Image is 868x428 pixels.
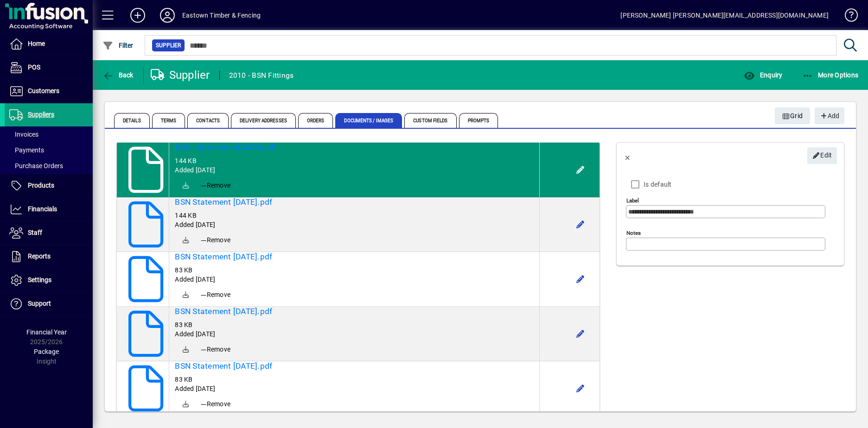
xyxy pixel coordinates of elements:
[800,67,861,83] button: More Options
[28,111,54,118] span: Suppliers
[151,68,210,82] div: Supplier
[617,145,639,167] button: Back
[175,156,534,165] div: 144 KB
[229,68,294,83] div: 2010 - BSN Fittings
[26,328,67,336] span: Financial Year
[626,197,639,204] mat-label: Label
[175,329,534,339] div: Added [DATE]
[182,8,261,23] div: Eastown Timber & Fencing
[28,63,40,71] span: POS
[175,361,534,371] a: BSN Statement [DATE].pdf
[175,143,534,152] a: BSN - Statement [DATE].pdf
[175,197,534,207] a: BSN Statement [DATE].pdf
[335,113,402,128] span: Documents / Images
[175,393,197,415] a: Download
[175,252,534,262] a: BSN Statement [DATE].pdf
[175,265,534,275] div: 83 KB
[744,71,782,79] span: Enquiry
[201,181,230,190] span: Remove
[197,341,234,358] button: Remove
[404,113,456,128] span: Custom Fields
[175,375,534,384] div: 83 KB
[93,67,144,83] app-page-header-button: Back
[175,220,534,229] div: Added [DATE]
[153,7,182,24] button: Profile
[102,42,134,49] span: Filter
[28,182,54,189] span: Products
[100,67,136,83] button: Back
[175,339,197,361] a: Download
[5,221,93,245] a: Staff
[9,131,38,138] span: Invoices
[741,67,785,83] button: Enquiry
[175,275,534,284] div: Added [DATE]
[100,37,136,54] button: Filter
[197,396,234,412] button: Remove
[5,269,93,292] a: Settings
[156,41,181,50] span: Supplier
[28,300,51,307] span: Support
[34,348,59,355] span: Package
[197,232,234,248] button: Remove
[187,113,229,128] span: Contacts
[201,345,230,354] span: Remove
[175,211,534,220] div: 144 KB
[175,320,534,329] div: 83 KB
[5,158,93,174] a: Purchase Orders
[812,148,832,163] span: Edit
[626,230,641,236] mat-label: Notes
[5,56,93,79] a: POS
[28,276,51,283] span: Settings
[175,384,534,393] div: Added [DATE]
[114,113,150,128] span: Details
[459,113,498,128] span: Prompts
[802,71,859,79] span: More Options
[201,399,230,409] span: Remove
[573,272,588,287] button: Edit
[819,108,839,124] span: Add
[5,142,93,158] a: Payments
[28,252,51,260] span: Reports
[573,327,588,341] button: Edit
[9,162,63,170] span: Purchase Orders
[5,292,93,315] a: Support
[573,163,588,177] button: Edit
[807,147,837,164] button: Edit
[5,245,93,268] a: Reports
[815,107,844,124] button: Add
[175,175,197,197] a: Download
[197,177,234,194] button: Remove
[201,290,230,299] span: Remove
[5,126,93,142] a: Invoices
[175,284,197,306] a: Download
[28,229,42,236] span: Staff
[175,165,534,175] div: Added [DATE]
[573,381,588,396] button: Edit
[5,174,93,197] a: Products
[175,229,197,252] a: Download
[573,217,588,232] button: Edit
[197,286,234,303] button: Remove
[201,235,230,245] span: Remove
[9,146,44,154] span: Payments
[175,307,534,316] a: BSN Statement [DATE].pdf
[28,40,45,47] span: Home
[775,107,811,124] button: Grid
[838,2,856,32] a: Knowledge Base
[782,108,803,124] span: Grid
[298,113,333,128] span: Orders
[28,87,59,94] span: Customers
[620,8,829,23] div: [PERSON_NAME] [PERSON_NAME][EMAIL_ADDRESS][DOMAIN_NAME]
[5,198,93,221] a: Financials
[102,71,134,79] span: Back
[28,205,57,213] span: Financials
[123,7,153,24] button: Add
[5,32,93,56] a: Home
[152,113,185,128] span: Terms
